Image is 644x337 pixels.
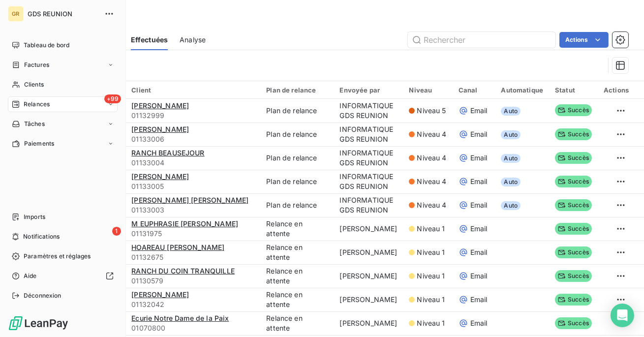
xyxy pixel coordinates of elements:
[470,224,488,234] span: Email
[334,311,403,335] td: [PERSON_NAME]
[260,99,334,123] td: Plan de relance
[555,246,592,258] span: Succès
[260,264,334,288] td: Relance en attente
[131,219,238,228] span: M EUPHRASIE [PERSON_NAME]
[24,120,45,128] span: Tâches
[131,158,254,168] span: 01133004
[334,170,403,193] td: INFORMATIQUE GDS REUNION
[131,196,248,204] span: [PERSON_NAME] [PERSON_NAME]
[260,311,334,335] td: Relance en attente
[408,32,555,48] input: Rechercher
[409,86,446,94] div: Niveau
[131,86,151,94] span: Client
[555,176,592,187] span: Succès
[334,217,403,241] td: [PERSON_NAME]
[470,129,488,139] span: Email
[131,252,254,262] span: 01132675
[417,153,446,163] span: Niveau 4
[334,241,403,264] td: [PERSON_NAME]
[112,227,121,236] span: 1
[131,314,229,322] span: Ecurie Notre Dame de la Paix
[555,128,592,140] span: Succès
[417,295,445,305] span: Niveau 1
[260,146,334,170] td: Plan de relance
[470,200,488,210] span: Email
[24,213,45,221] span: Imports
[260,123,334,146] td: Plan de relance
[334,123,403,146] td: INFORMATIQUE GDS REUNION
[8,315,69,331] img: Logo LeanPay
[131,149,204,157] span: RANCH BEAUSEJOUR
[417,318,445,328] span: Niveau 1
[260,193,334,217] td: Plan de relance
[334,99,403,123] td: INFORMATIQUE GDS REUNION
[8,268,118,284] a: Aide
[604,86,629,94] div: Actions
[131,125,189,133] span: [PERSON_NAME]
[470,295,488,305] span: Email
[417,224,445,234] span: Niveau 1
[470,153,488,163] span: Email
[131,276,254,286] span: 01130579
[131,267,235,275] span: RANCH DU COIN TRANQUILLE
[24,41,69,50] span: Tableau de bord
[334,193,403,217] td: INFORMATIQUE GDS REUNION
[131,205,254,215] span: 01133003
[131,243,224,251] span: HOAREAU [PERSON_NAME]
[501,154,521,163] span: Auto
[131,101,189,110] span: [PERSON_NAME]
[131,229,254,239] span: 01131975
[334,146,403,170] td: INFORMATIQUE GDS REUNION
[23,232,60,241] span: Notifications
[24,100,50,109] span: Relances
[470,247,488,257] span: Email
[131,182,254,191] span: 01133005
[555,86,592,94] div: Statut
[501,86,543,94] div: Automatique
[459,86,490,94] div: Canal
[131,134,254,144] span: 01133006
[417,247,445,257] span: Niveau 1
[24,272,37,280] span: Aide
[131,323,254,333] span: 01070800
[417,106,446,116] span: Niveau 5
[555,294,592,306] span: Succès
[555,317,592,329] span: Succès
[340,86,398,94] div: Envoyée par
[501,107,521,116] span: Auto
[501,130,521,139] span: Auto
[104,94,121,103] span: +99
[611,304,634,327] div: Open Intercom Messenger
[417,200,446,210] span: Niveau 4
[131,111,254,121] span: 01132999
[24,139,54,148] span: Paiements
[470,106,488,116] span: Email
[266,86,328,94] div: Plan de relance
[24,252,91,261] span: Paramètres et réglages
[501,201,521,210] span: Auto
[24,61,49,69] span: Factures
[470,271,488,281] span: Email
[28,10,98,18] span: GDS REUNION
[559,32,609,48] button: Actions
[24,80,44,89] span: Clients
[555,223,592,235] span: Succès
[417,271,445,281] span: Niveau 1
[260,217,334,241] td: Relance en attente
[24,291,61,300] span: Déconnexion
[470,177,488,186] span: Email
[555,152,592,164] span: Succès
[131,290,189,299] span: [PERSON_NAME]
[501,178,521,186] span: Auto
[131,172,189,181] span: [PERSON_NAME]
[417,129,446,139] span: Niveau 4
[334,264,403,288] td: [PERSON_NAME]
[470,318,488,328] span: Email
[555,199,592,211] span: Succès
[555,104,592,116] span: Succès
[334,288,403,311] td: [PERSON_NAME]
[260,288,334,311] td: Relance en attente
[8,6,24,22] div: GR
[180,35,206,45] span: Analyse
[131,35,168,45] span: Effectuées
